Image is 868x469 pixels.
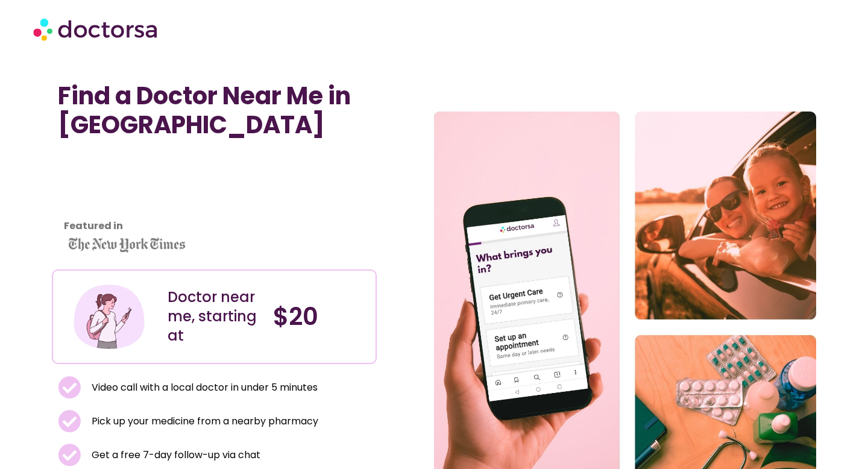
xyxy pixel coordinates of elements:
div: Doctor near me, starting at [168,288,261,345]
strong: Featured in [64,219,123,233]
iframe: Customer reviews powered by Trustpilot [58,151,166,242]
span: Video call with a local doctor in under 5 minutes [89,379,318,396]
h4: $20 [273,302,366,331]
span: Get a free 7-day follow-up via chat [89,447,260,464]
img: Illustration depicting a young woman in a casual outfit, engaged with her smartphone. She has a p... [72,280,146,354]
span: Pick up your medicine from a nearby pharmacy [89,413,318,430]
h1: Find a Doctor Near Me in [GEOGRAPHIC_DATA] [58,81,371,139]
